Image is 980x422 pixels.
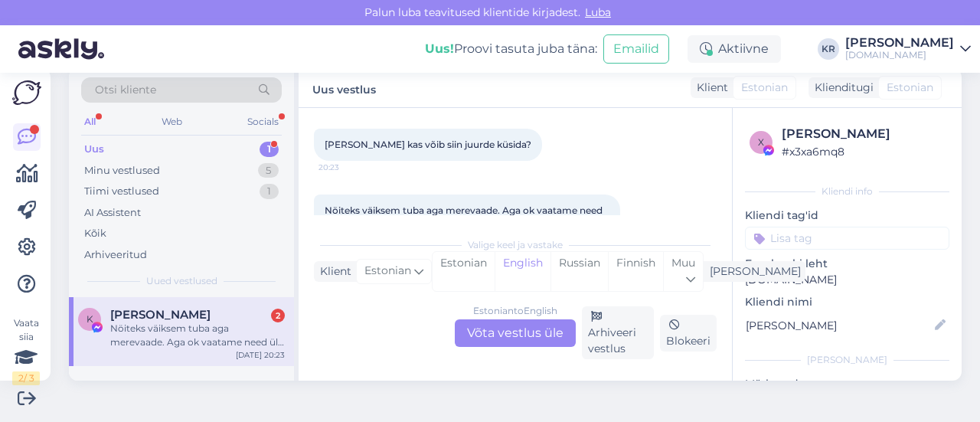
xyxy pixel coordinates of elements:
[550,252,608,291] div: Russian
[473,304,557,318] div: Estonian to English
[745,353,949,367] div: [PERSON_NAME]
[582,306,654,359] div: Arhiveeri vestlus
[146,274,217,288] span: Uued vestlused
[84,142,104,157] div: Uus
[244,112,282,132] div: Socials
[741,80,788,96] span: Estonian
[808,80,874,96] div: Klienditugi
[312,77,376,98] label: Uus vestlus
[845,37,954,49] div: [PERSON_NAME]
[258,163,279,178] div: 5
[314,238,717,252] div: Valige keel ja vastake
[84,226,106,241] div: Kõik
[84,247,147,263] div: Arhiveeritud
[433,252,495,291] div: Estonian
[745,272,949,288] p: [DOMAIN_NAME]
[81,112,99,132] div: All
[782,143,945,160] div: # x3xa6mq8
[271,309,285,322] div: 2
[745,376,949,392] p: Märkmed
[603,34,669,64] button: Emailid
[12,316,40,385] div: Vaata siia
[691,80,728,96] div: Klient
[660,315,717,352] div: Blokeeri
[746,317,932,334] input: Lisa nimi
[758,136,764,148] span: x
[495,252,550,291] div: English
[671,256,695,270] span: Muu
[325,204,605,230] span: Nöiteks väiksem tuba aga merevaade. Aga ok vaatame need üle esmalt
[782,125,945,143] div: [PERSON_NAME]
[364,263,411,280] span: Estonian
[608,252,663,291] div: Finnish
[84,184,159,199] div: Tiimi vestlused
[745,294,949,310] p: Kliendi nimi
[580,5,616,19] span: Luba
[87,313,93,325] span: K
[260,184,279,199] div: 1
[818,38,839,60] div: KR
[110,308,211,322] span: Karin Vahar
[704,263,801,280] div: [PERSON_NAME]
[314,263,351,280] div: Klient
[84,163,160,178] div: Minu vestlused
[688,35,781,63] div: Aktiivne
[236,349,285,361] div: [DATE] 20:23
[95,82,156,98] span: Otsi kliente
[84,205,141,221] div: AI Assistent
[745,227,949,250] input: Lisa tag
[260,142,279,157] div: 1
[745,208,949,224] p: Kliendi tag'id
[325,139,531,150] span: [PERSON_NAME] kas võib siin juurde küsida?
[887,80,933,96] span: Estonian
[110,322,285,349] div: Nöiteks väiksem tuba aga merevaade. Aga ok vaatame need üle esmalt
[745,256,949,272] p: Facebooki leht
[318,162,376,173] span: 20:23
[12,80,41,105] img: Askly Logo
[425,41,454,56] b: Uus!
[745,185,949,198] div: Kliendi info
[425,40,597,58] div: Proovi tasuta juba täna:
[845,49,954,61] div: [DOMAIN_NAME]
[158,112,185,132] div: Web
[12,371,40,385] div: 2 / 3
[455,319,576,347] div: Võta vestlus üle
[845,37,971,61] a: [PERSON_NAME][DOMAIN_NAME]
